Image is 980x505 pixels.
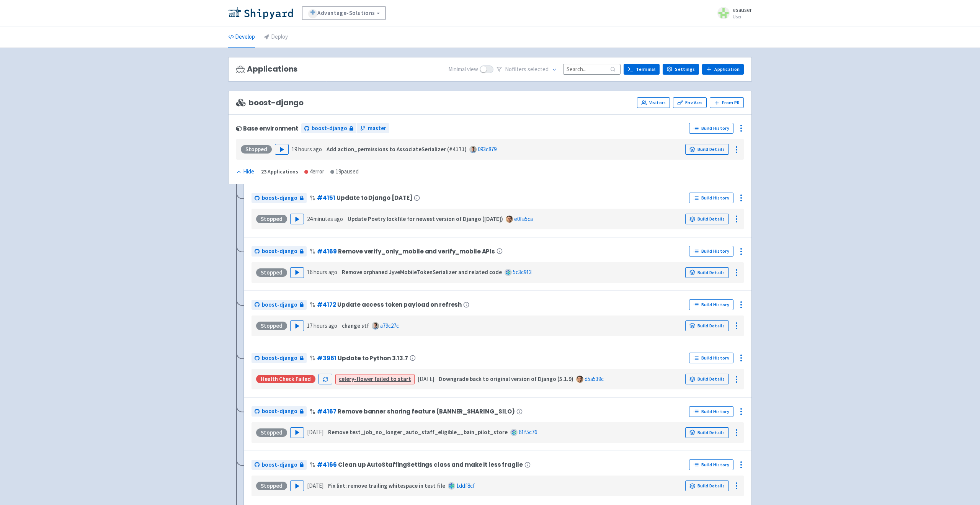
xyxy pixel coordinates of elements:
strong: Add action_permissions to AssociateSerializer (#4171) [327,145,467,153]
strong: change stf [342,322,369,329]
a: boost-django [301,123,356,134]
a: boost-django [252,460,307,470]
a: 1ddf8cf [456,482,475,489]
h3: Applications [236,65,297,74]
input: Search... [563,64,621,74]
span: boost-django [262,301,297,309]
button: Play [290,427,304,438]
a: boost-django [252,406,307,417]
div: Health check failed [256,375,315,383]
time: [DATE] [418,375,434,382]
span: Update to Django [DATE] [336,194,412,201]
a: celery-flower failed to start [339,375,411,382]
a: Build Details [685,214,729,224]
a: d5a539c [585,375,604,382]
time: [DATE] [307,482,323,489]
a: e0fa5ca [514,215,533,222]
div: Stopped [241,145,272,154]
div: Stopped [256,428,287,437]
a: #4169 [317,247,336,255]
a: Build History [689,193,733,203]
span: selected [528,65,549,73]
a: Settings [663,64,699,75]
span: boost-django [262,247,297,256]
a: Build History [689,406,733,417]
div: 23 Applications [261,167,298,176]
span: boost-django [312,124,347,133]
a: Build Details [685,267,729,278]
button: Play [290,320,304,331]
a: boost-django [252,353,307,363]
a: boost-django [252,246,307,257]
a: Build Details [685,374,729,384]
a: 61f5c76 [519,428,537,436]
strong: Fix lint: remove trailing whitespace in test file [328,482,445,489]
a: 093c879 [478,145,497,153]
span: boost-django [262,354,297,363]
button: From PR [710,97,744,108]
a: Build Details [685,480,729,491]
strong: Update Poetry lockfile for newest version of Django ([DATE]) [348,215,503,222]
span: boost-django [236,98,304,107]
a: Visitors [637,97,670,108]
strong: Remove test_job_no_longer_auto_staff_eligible__bain_pilot_store [328,428,508,436]
button: Play [290,480,304,491]
a: Build Details [685,144,729,155]
a: Build History [689,459,733,470]
button: Play [290,214,304,224]
div: Stopped [256,215,287,223]
a: boost-django [252,193,307,203]
div: Base environment [236,125,298,132]
strong: Remove orphaned JyveMobileTokenSerializer and related code [342,268,502,276]
div: 19 paused [330,167,359,176]
div: Hide [236,167,254,176]
a: Deploy [264,26,288,48]
a: esauser User [713,7,752,19]
a: #4166 [317,461,336,469]
button: Hide [236,167,255,176]
time: 19 hours ago [292,145,322,153]
a: #4167 [317,407,336,415]
a: Env Vars [673,97,707,108]
a: #4151 [317,194,335,202]
a: Terminal [624,64,660,75]
a: master [357,123,389,134]
span: Remove verify_only_mobile and verify_mobile APIs [338,248,495,255]
time: 16 hours ago [307,268,337,276]
a: Build History [689,123,733,134]
button: Play [290,267,304,278]
a: Application [702,64,744,75]
a: Build Details [685,320,729,331]
a: #4172 [317,301,336,309]
img: Shipyard logo [228,7,293,19]
div: Stopped [256,322,287,330]
span: Clean up AutoStaffingSettings class and make it less fragile [338,461,523,468]
time: 17 hours ago [307,322,337,329]
span: Update to Python 3.13.7 [338,355,408,361]
time: 24 minutes ago [307,215,343,222]
a: Build History [689,299,733,310]
span: boost-django [262,461,297,469]
a: #3961 [317,354,336,362]
time: [DATE] [307,428,323,436]
span: boost-django [262,194,297,203]
small: User [733,14,752,19]
a: Build Details [685,427,729,438]
a: 5c3c913 [513,268,532,276]
span: master [368,124,386,133]
span: Minimal view [448,65,478,74]
a: Develop [228,26,255,48]
span: boost-django [262,407,297,416]
a: a79c27c [380,322,399,329]
span: No filter s [505,65,549,74]
div: Stopped [256,268,287,277]
a: boost-django [252,300,307,310]
span: Update access token payload on refresh [337,301,462,308]
div: 4 error [304,167,324,176]
a: Build History [689,353,733,363]
button: Play [275,144,289,155]
a: Advantage-Solutions [302,6,386,20]
strong: Downgrade back to original version of Django (5.1.9) [439,375,573,382]
a: Build History [689,246,733,257]
div: Stopped [256,482,287,490]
